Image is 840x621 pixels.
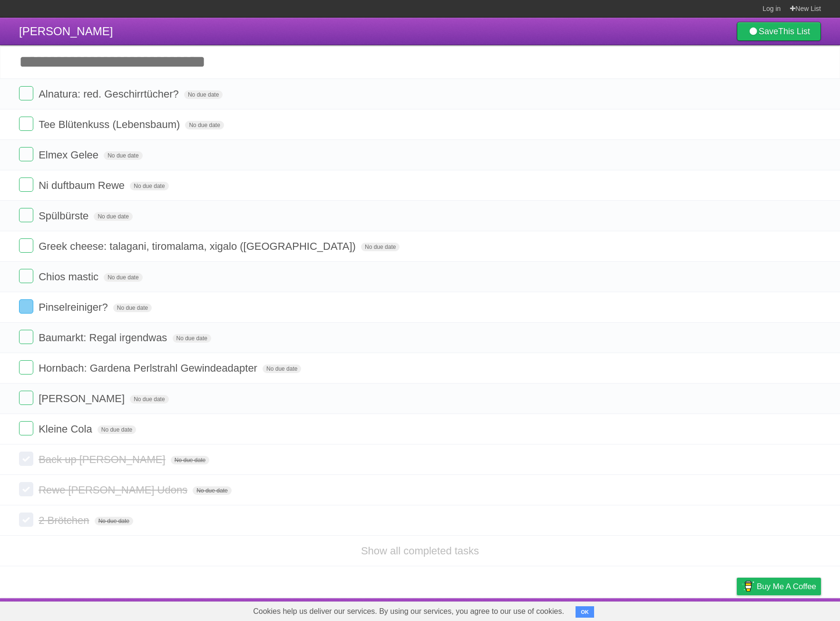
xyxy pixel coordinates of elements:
[19,360,33,375] label: Done
[39,514,91,526] span: 2 Brötchen
[778,27,810,36] b: This List
[39,332,169,344] span: Baumarkt: Regal irgendwas
[39,423,95,435] span: Kleine Cola
[39,179,127,191] span: Ni duftbaum Rewe
[19,117,33,131] label: Done
[642,601,680,619] a: Developers
[130,395,168,404] span: No due date
[173,334,211,343] span: No due date
[244,602,574,621] span: Cookies help us deliver our services. By using our services, you agree to our use of cookies.
[263,365,301,373] span: No due date
[94,212,132,221] span: No due date
[39,118,182,130] span: Tee Blütenkuss (Lebensbaum)
[610,601,630,619] a: About
[39,301,110,313] span: Pinselreiniger?
[19,86,33,100] label: Done
[576,606,594,618] button: OK
[39,210,91,222] span: Spülbürste
[737,22,821,41] a: SaveThis List
[742,578,754,594] img: Buy me a coffee
[39,484,190,496] span: Rewe [PERSON_NAME] Udons
[19,177,33,192] label: Done
[39,362,260,374] span: Hornbach: Gardena Perlstrahl Gewindeadapter
[39,240,358,252] span: Greek cheese: talagani, tiromalama, xigalo ([GEOGRAPHIC_DATA])
[130,182,168,190] span: No due date
[39,88,181,100] span: Alnatura: red. Geschirrtücher?
[104,273,142,282] span: No due date
[19,238,33,253] label: Done
[95,517,133,525] span: No due date
[39,453,168,465] span: Back up [PERSON_NAME]
[361,243,400,251] span: No due date
[737,578,821,595] a: Buy me a coffee
[761,601,821,619] a: Suggest a feature
[184,90,223,99] span: No due date
[19,482,33,496] label: Done
[757,578,816,595] span: Buy me a coffee
[19,299,33,314] label: Done
[19,513,33,527] label: Done
[19,391,33,405] label: Done
[104,151,142,160] span: No due date
[692,601,713,619] a: Terms
[39,149,101,161] span: Elmex Gelee
[39,393,127,404] span: [PERSON_NAME]
[193,486,231,495] span: No due date
[19,25,113,38] span: [PERSON_NAME]
[19,452,33,466] label: Done
[171,456,209,464] span: No due date
[39,271,101,283] span: Chios mastic
[361,545,479,557] a: Show all completed tasks
[19,330,33,344] label: Done
[19,269,33,283] label: Done
[113,304,152,312] span: No due date
[185,121,224,129] span: No due date
[98,425,136,434] span: No due date
[19,208,33,222] label: Done
[724,601,749,619] a: Privacy
[19,421,33,435] label: Done
[19,147,33,161] label: Done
